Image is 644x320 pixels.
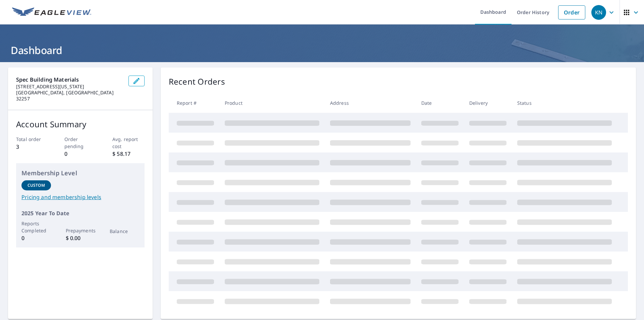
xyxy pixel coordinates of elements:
[110,228,139,235] p: Balance
[16,84,123,90] p: [STREET_ADDRESS][US_STATE]
[169,93,219,113] th: Report #
[591,5,606,20] div: KN
[66,227,95,234] p: Prepayments
[16,118,145,130] p: Account Summary
[16,76,123,84] p: Spec Building Materials
[66,234,95,242] p: $ 0.00
[325,93,416,113] th: Address
[64,136,97,150] p: Order pending
[16,143,48,151] p: 3
[21,220,51,234] p: Reports Completed
[64,150,97,158] p: 0
[28,182,45,188] p: Custom
[21,209,139,217] p: 2025 Year To Date
[112,136,145,150] p: Avg. report cost
[512,93,617,113] th: Status
[21,169,139,178] p: Membership Level
[16,136,48,143] p: Total order
[21,193,139,201] a: Pricing and membership levels
[558,5,585,19] a: Order
[21,234,51,242] p: 0
[169,76,225,88] p: Recent Orders
[8,43,636,57] h1: Dashboard
[416,93,464,113] th: Date
[219,93,325,113] th: Product
[464,93,512,113] th: Delivery
[12,7,91,17] img: EV Logo
[16,90,123,102] p: [GEOGRAPHIC_DATA], [GEOGRAPHIC_DATA] 32257
[112,150,145,158] p: $ 58.17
